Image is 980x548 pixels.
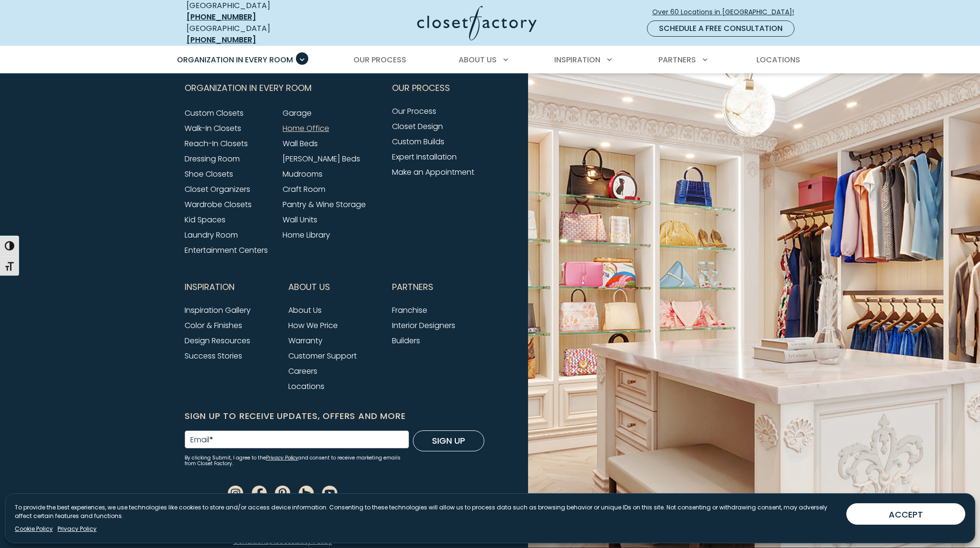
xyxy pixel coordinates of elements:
a: Mudrooms [283,169,323,179]
a: Pinterest [275,487,290,498]
span: Over 60 Locations in [GEOGRAPHIC_DATA]! [652,7,802,17]
span: Inspiration [185,275,235,299]
button: Footer Subnav Button - Our Process [392,76,484,100]
a: Dressing Room [185,153,240,164]
a: Home Office [283,123,329,134]
a: [PHONE_NUMBER] [186,11,256,22]
div: [GEOGRAPHIC_DATA] [186,23,324,46]
img: Closet Factory walk-in closet - Footer [490,43,980,548]
button: Sign Up [413,430,484,451]
a: Privacy Policy [58,525,97,533]
small: By clicking Submit, I agree to the and consent to receive marketing emails from Closet Factory. [185,455,409,467]
a: Customer Support [288,350,357,361]
button: Footer Subnav Button - Inspiration [185,275,277,299]
a: Color & Finishes [185,320,242,331]
a: Youtube [322,487,337,498]
span: Our Process [392,76,450,100]
button: Footer Subnav Button - Partners [392,275,484,299]
a: Privacy Policy [266,454,298,461]
img: Closet Factory Logo [417,6,537,40]
a: Shoe Closets [185,169,233,179]
a: Instagram [228,487,243,498]
a: Schedule a Free Consultation [647,20,794,37]
a: Franchise [392,305,427,316]
a: Our Process [392,106,436,117]
button: Footer Subnav Button - Organization in Every Room [185,76,381,100]
a: Wardrobe Closets [185,199,252,210]
a: Accessibility Policy [271,537,332,546]
p: To provide the best experiences, we use technologies like cookies to store and/or access device i... [15,503,839,520]
a: Pantry & Wine Storage [283,199,366,210]
a: Expert Installation [392,151,457,162]
span: Partners [658,54,696,65]
label: Email [190,436,213,444]
a: Garage [283,108,312,119]
a: Closet Design [392,121,443,132]
a: [PHONE_NUMBER] [186,34,256,45]
a: Design Resources [185,335,250,346]
span: Inspiration [554,54,600,65]
button: Footer Subnav Button - About Us [288,275,381,299]
a: Locations [288,381,324,392]
a: Terms & Conditions [233,524,343,546]
a: Laundry Room [185,229,238,240]
a: How We Price [288,320,338,331]
a: Reach-In Closets [185,138,248,149]
a: Craft Room [283,184,325,195]
a: Cookie Policy [15,525,53,533]
span: Locations [756,54,800,65]
a: Warranty [288,335,323,346]
a: [PERSON_NAME] Beds [283,153,360,164]
a: Inspiration Gallery [185,305,251,316]
span: Organization in Every Room [177,54,293,65]
a: Custom Builds [392,136,444,147]
nav: Primary Menu [170,47,810,73]
a: Closet Organizers [185,184,250,195]
a: Custom Closets [185,108,244,119]
a: Success Stories [185,350,242,361]
a: Interior Designers [392,320,455,331]
a: Houzz [299,487,314,498]
span: Partners [392,275,433,299]
a: Builders [392,335,420,346]
a: Entertainment Centers [185,245,268,256]
a: About Us [288,305,322,316]
a: Over 60 Locations in [GEOGRAPHIC_DATA]! [652,4,802,20]
a: Wall Beds [283,138,318,149]
span: About Us [459,54,497,65]
a: Careers [288,366,317,377]
a: Walk-In Closets [185,123,241,134]
a: Facebook [252,487,267,498]
a: Wall Units [283,214,317,225]
span: About Us [288,275,330,299]
a: Kid Spaces [185,214,225,225]
a: Make an Appointment [392,167,474,178]
h6: Sign Up to Receive Updates, Offers and More [185,409,484,423]
button: ACCEPT [846,503,965,525]
a: Home Library [283,229,330,240]
span: Organization in Every Room [185,76,312,100]
span: Our Process [353,54,406,65]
